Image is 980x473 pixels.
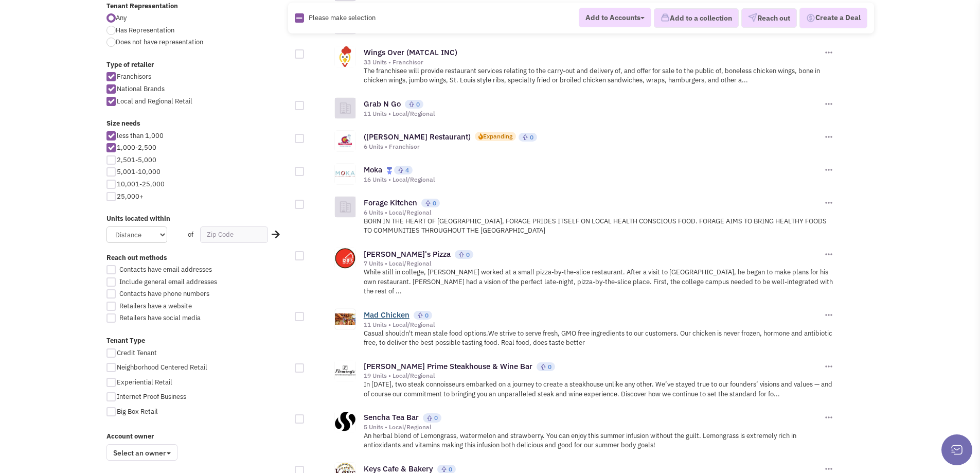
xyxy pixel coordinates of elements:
label: Size needs [106,119,289,129]
span: 0 [433,199,436,207]
span: Local and Regional Retail [117,97,192,106]
a: ([PERSON_NAME] Restaurant) [364,132,471,142]
img: locallyfamous-upvote.png [398,167,404,173]
span: Credit Tenant [117,348,157,357]
div: 7 Units • Local/Regional [364,259,823,268]
label: Units located within [106,214,289,224]
img: Deal-Dollar.png [806,12,815,24]
input: Zip Code [200,226,268,243]
span: Internet Proof Business [117,392,186,401]
div: 6 Units • Local/Regional [364,208,823,217]
span: less than 1,000 [117,131,164,140]
span: 0 [530,133,533,141]
div: 6 Units • Franchisor [364,143,823,151]
a: Moka [364,165,382,174]
span: National Brands [117,84,165,93]
img: locallyfamous-upvote.png [441,466,447,472]
a: Mad Chicken [364,310,409,320]
span: 0 [466,251,470,258]
div: 11 Units • Local/Regional [364,110,823,118]
button: Reach out [741,8,797,28]
span: of [188,230,193,239]
a: [PERSON_NAME]'s Pizza [364,249,451,259]
a: Forage Kitchen [364,198,417,207]
span: Please make selection [309,13,376,22]
span: 25,000+ [117,192,144,201]
span: Experiential Retail [117,378,172,387]
span: 0 [425,311,429,319]
div: 16 Units • Local/Regional [364,176,823,184]
p: In [DATE], two steak connoisseurs embarked on a journey to create a steakhouse unlike any other. ... [364,380,834,399]
a: Grab N Go [364,99,401,109]
img: icon-collection-lavender.png [661,13,670,22]
span: Does not have representation [116,38,203,46]
span: 2,501-5,000 [117,155,156,164]
span: Contacts have email addresses [119,265,212,274]
button: Create a Deal [799,8,867,28]
img: VectorPaper_Plane.png [748,13,757,22]
span: Retailers have a website [119,302,192,310]
span: 1,000-2,500 [117,143,156,152]
label: Tenant Type [106,336,289,346]
div: Search Nearby [265,228,281,241]
span: 0 [434,414,438,422]
span: Any [116,13,127,22]
img: locallyfamous-largeicon.png [386,167,393,174]
span: 4 [405,166,409,174]
span: Franchisors [117,72,151,81]
img: locallyfamous-upvote.png [426,415,433,422]
span: 10,001-25,000 [117,180,165,188]
p: BORN IN THE HEART OF [GEOGRAPHIC_DATA], FORAGE PRIDES ITSELF ON LOCAL HEALTH CONSCIOUS FOOD. FORA... [364,217,834,236]
p: The franchisee will provide restaurant services relating to the carry-out and delivery of, and of... [364,66,834,85]
span: Big Box Retail [117,407,158,416]
span: 0 [449,465,452,473]
p: Casual shouldn't mean stale food options.We strive to serve fresh, GMO free ingredients to our cu... [364,329,834,348]
img: locallyfamous-upvote.png [417,312,423,319]
a: [PERSON_NAME] Prime Steakhouse & Wine Bar [364,361,532,371]
a: Sencha Tea Bar [364,412,419,422]
span: Select an owner [106,444,177,461]
div: 33 Units • Franchisor [364,58,823,66]
img: locallyfamous-upvote.png [458,251,465,258]
p: An herbal blend of Lemongrass, watermelon and strawberry. You can enjoy this summer infusion with... [364,431,834,450]
img: locallyfamous-upvote.png [522,134,528,141]
span: Include general email addresses [119,277,217,286]
label: Tenant Representation [106,2,289,11]
p: While still in college, [PERSON_NAME] worked at a small pizza-by-the-slice restaurant. After a vi... [364,268,834,296]
span: 0 [416,100,420,108]
img: Rectangle.png [295,13,304,23]
span: Neighborhood Centered Retail [117,363,207,372]
img: locallyfamous-upvote.png [408,101,415,108]
button: Add to a collection [654,8,739,28]
span: 5,001-10,000 [117,167,161,176]
div: 5 Units • Local/Regional [364,423,823,431]
img: locallyfamous-upvote.png [425,200,431,206]
div: 19 Units • Local/Regional [364,372,823,380]
div: Expanding [483,132,512,141]
label: Account owner [106,432,289,442]
label: Reach out methods [106,253,289,263]
span: 0 [548,363,551,371]
span: Retailers have social media [119,313,201,322]
div: 11 Units • Local/Regional [364,321,823,329]
button: Add to Accounts [579,8,651,27]
img: locallyfamous-upvote.png [540,363,546,370]
label: Type of retailer [106,60,289,70]
a: Wings Over (MATCAL INC) [364,47,457,57]
span: Contacts have phone numbers [119,289,209,298]
span: Has Representation [116,26,174,34]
